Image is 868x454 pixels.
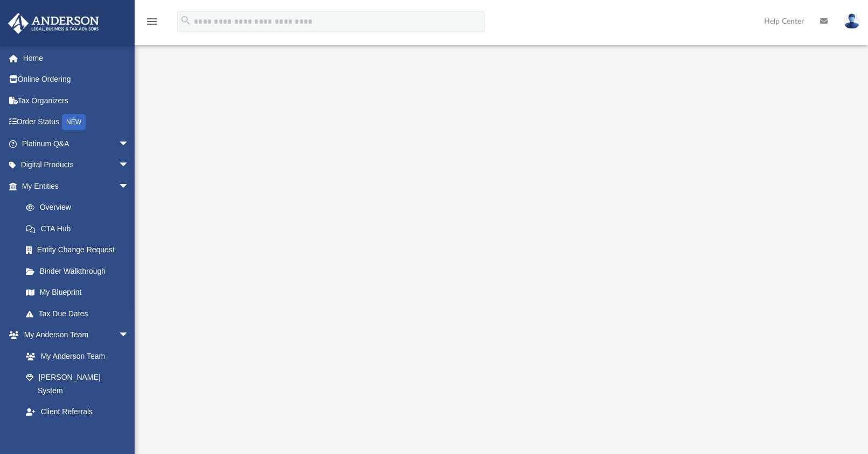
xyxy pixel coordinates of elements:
a: My Anderson Team [15,345,135,367]
a: Online Ordering [8,69,145,90]
a: Digital Productsarrow_drop_down [8,154,145,176]
img: Anderson Advisors Platinum Portal [5,13,102,34]
span: arrow_drop_down [118,154,140,176]
a: Entity Change Request [15,239,145,261]
span: arrow_drop_down [118,133,140,155]
a: Overview [15,197,145,218]
span: arrow_drop_down [118,324,140,346]
a: My Blueprint [15,282,140,303]
a: Client Referrals [15,401,140,423]
a: [PERSON_NAME] System [15,367,140,401]
a: Binder Walkthrough [15,260,145,282]
div: NEW [62,114,86,130]
a: My Entitiesarrow_drop_down [8,175,145,197]
img: User Pic [844,13,860,29]
i: menu [145,15,158,28]
i: search [180,15,192,26]
a: CTA Hub [15,218,145,239]
span: arrow_drop_down [118,175,140,197]
a: My Anderson Teamarrow_drop_down [8,324,140,346]
a: Tax Due Dates [15,303,145,324]
a: menu [145,20,158,28]
a: Platinum Q&Aarrow_drop_down [8,133,145,154]
a: Tax Organizers [8,90,145,111]
a: Home [8,47,145,69]
a: Order StatusNEW [8,111,145,133]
